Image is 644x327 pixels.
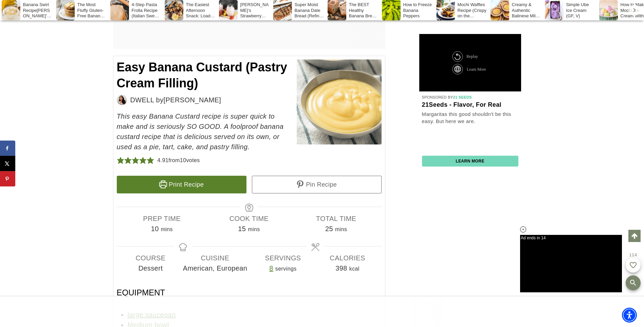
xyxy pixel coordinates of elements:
span: Cuisine [183,253,247,263]
a: Sponsored By21 Seeds [422,95,472,99]
span: Calories [315,253,380,263]
span: American, European [183,263,247,273]
span: Easy Banana Custard (Pastry Cream Filling) [117,60,287,90]
img: svg+xml;base64,PHN2ZyB3aWR0aD0iNzkiIGhlaWdodD0iMzIiIHhtbG5zPSJodHRwOi8vd3d3LnczLm9yZy8yMDAwL3N2Zy... [452,51,479,62]
span: 15 [238,225,246,233]
span: 21 Seeds [453,95,472,99]
span: Rate this recipe 5 out of 5 stars [147,155,154,166]
a: Adjust recipe servings [269,264,273,272]
div: from votes [158,155,200,166]
a: Print Recipe [117,176,246,193]
a: 21Seeds - Flavor, For Real [422,101,518,109]
span: servings [275,266,297,272]
span: mins [161,226,173,232]
span: mins [335,226,347,232]
em: This easy Banana Custard recipe is super quick to make and is seriously SO GOOD. A foolproof bana... [117,113,284,151]
span: 10 [151,225,159,233]
iframe: Advertisement [199,296,446,327]
div: Accessibility Menu [622,308,637,323]
span: mins [248,226,260,232]
img: svg+xml;base64,PHN2ZyB3aWR0aD0iMTA2IiBoZWlnaHQ9IjMyIiB4bWxucz0iaHR0cDovL3d3dy53My5vcmcvMjAwMC9zdm... [452,62,488,74]
a: Pin Recipe [252,176,382,193]
span: 10 [180,157,186,163]
span: Dessert [118,263,183,273]
a: Learn more [456,159,484,163]
span: Course [118,253,183,263]
span: Rate this recipe 2 out of 5 stars [124,155,132,166]
span: Equipment [117,287,165,298]
span: Rate this recipe 4 out of 5 stars [139,155,147,166]
img: banana custard recipe in bowl [297,59,382,144]
span: Servings [251,253,315,263]
span: Prep Time [118,213,206,224]
a: Margaritas this good shouldn't be this easy. But here we are. [422,110,518,125]
span: 4.91 [158,157,169,163]
span: 25 [325,225,333,233]
a: Scroll to top [628,230,641,242]
span: Rate this recipe 3 out of 5 stars [132,155,139,166]
span: kcal [349,266,360,272]
span: 398 [335,264,347,272]
span: Cook Time [205,213,293,224]
span: DWELL by[PERSON_NAME] [130,95,221,105]
span: Total Time [293,213,380,224]
span: Rate this recipe 1 out of 5 stars [117,155,124,166]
